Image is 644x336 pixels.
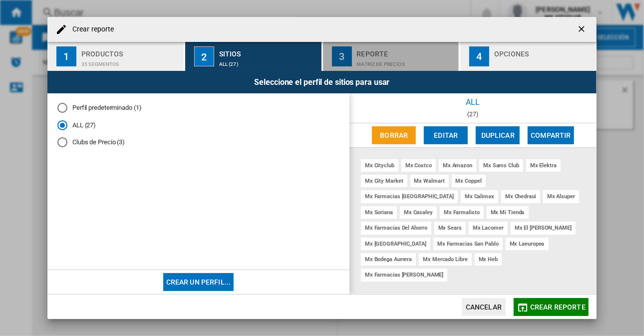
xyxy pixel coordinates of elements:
button: Editar [424,126,468,144]
div: mx walmart [410,175,449,187]
div: ALL [349,93,597,111]
div: 1 [56,46,76,66]
div: Productos [81,46,180,56]
button: 2 Sitios ALL (27) [185,42,322,71]
md-radio-button: ALL (27) [57,120,339,130]
span: Crear reporte [530,303,586,311]
div: mx elektra [526,159,561,172]
button: Borrar [372,126,416,144]
div: mx lacomer [469,222,508,234]
ng-md-icon: getI18NText('BUTTONS.CLOSE_DIALOG') [577,24,589,36]
div: mx coppel [452,175,486,187]
div: 35 segmentos [81,56,180,67]
button: getI18NText('BUTTONS.CLOSE_DIALOG') [573,19,593,39]
div: mx cityclub [361,159,398,172]
button: 3 Reporte Matriz de precios [323,42,460,71]
div: mx soriana [361,206,397,219]
div: mx farmacias del ahorro [361,222,431,234]
div: 3 [332,46,352,66]
div: 4 [469,46,489,66]
div: mx city market [361,175,407,187]
md-radio-button: Perfil predeterminado (1) [57,103,339,113]
div: ALL (27) [219,56,318,67]
div: Sitios [219,46,318,56]
button: 4 Opciones [460,42,597,71]
div: mx farmalisto [440,206,484,219]
div: Matriz de precios [357,56,455,67]
button: Duplicar [476,126,520,144]
div: mx farmacias [GEOGRAPHIC_DATA] [361,190,458,203]
div: mx [GEOGRAPHIC_DATA] [361,238,430,250]
div: mx heb [475,253,502,266]
md-radio-button: Clubs de Precio (3) [57,138,339,147]
button: Crear reporte [514,298,589,316]
div: mx laeuropea [506,238,549,250]
div: mx mi tienda [487,206,529,219]
div: mx alsuper [543,190,579,203]
button: 1 Productos 35 segmentos [47,42,185,71]
div: mx farmacias san pablo [433,238,503,250]
button: Crear un perfil... [163,273,234,291]
button: Cancelar [462,298,506,316]
div: Reporte [357,46,455,56]
div: Opciones [494,46,593,56]
div: mx bodega aurrera [361,253,416,266]
div: (27) [349,111,597,118]
h4: Crear reporte [67,24,114,34]
button: Compartir [528,126,574,144]
div: mx farmacias [PERSON_NAME] [361,269,447,281]
div: 2 [194,46,214,66]
div: mx el [PERSON_NAME] [511,222,576,234]
div: mx sams club [479,159,523,172]
div: mx costco [401,159,436,172]
div: Seleccione el perfil de sitios para usar [47,71,597,93]
div: mx casaley [400,206,437,219]
div: mx amazon [439,159,476,172]
div: mx calimax [461,190,498,203]
div: mx mercado libre [419,253,471,266]
div: mx sears [434,222,466,234]
div: mx chedraui [501,190,540,203]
